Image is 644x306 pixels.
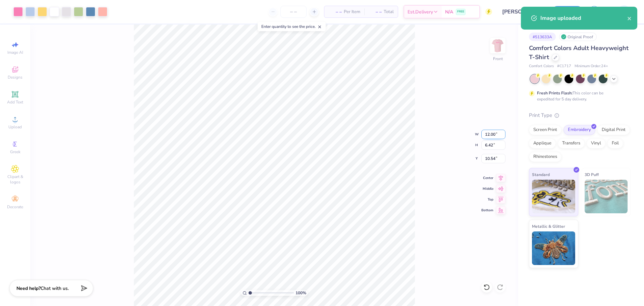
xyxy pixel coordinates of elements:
img: Metallic & Glitter [532,231,575,265]
span: – – [368,8,382,15]
div: Rhinestones [529,152,561,162]
span: Minimum Order: 24 + [575,63,608,69]
button: close [627,14,632,22]
div: Transfers [558,138,585,148]
div: This color can be expedited for 5 day delivery. [537,90,620,102]
img: Standard [532,180,575,213]
span: FREE [457,9,464,14]
div: Image uploaded [540,14,627,22]
span: Clipart & logos [3,174,27,185]
span: Image AI [7,50,23,55]
div: Digital Print [597,125,630,135]
input: – – [280,6,307,18]
span: 3D Puff [585,171,599,178]
strong: Fresh Prints Flash: [537,90,573,96]
div: # 513633A [529,33,556,41]
span: Est. Delivery [408,8,433,15]
span: Add Text [7,99,23,105]
div: Front [493,56,503,62]
div: Original Proof [559,33,597,41]
span: Comfort Colors [529,63,554,69]
span: Bottom [481,208,493,213]
img: 3D Puff [585,180,628,213]
span: Center [481,176,493,180]
div: Foil [607,138,623,148]
span: Decorate [7,204,23,210]
span: N/A [445,8,453,15]
input: Untitled Design [497,5,546,18]
div: Embroidery [563,125,595,135]
span: Middle [481,186,493,191]
img: Front [491,39,504,52]
span: Metallic & Glitter [532,223,565,230]
span: Standard [532,171,550,178]
span: # C1717 [557,63,571,69]
span: Chat with us. [41,285,69,292]
span: Top [481,197,493,202]
span: Per Item [344,8,360,15]
span: Upload [8,124,22,130]
div: Screen Print [529,125,561,135]
span: Greek [10,149,20,155]
span: Comfort Colors Adult Heavyweight T-Shirt [529,44,629,61]
strong: Need help? [16,285,41,292]
span: – – [328,8,342,15]
div: Enter quantity to see the price. [258,22,326,31]
div: Applique [529,138,556,148]
span: Total [384,8,394,15]
div: Vinyl [587,138,605,148]
span: 100 % [296,290,306,296]
div: Print Type [529,112,631,119]
span: Designs [8,75,22,80]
